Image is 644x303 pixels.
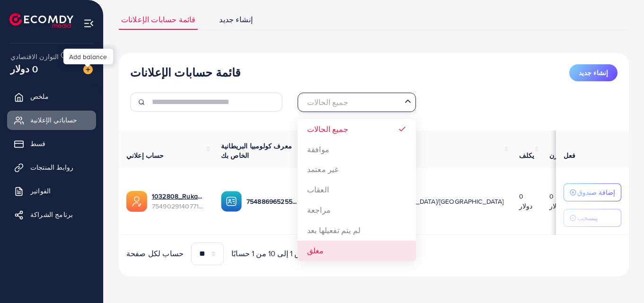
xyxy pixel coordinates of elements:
img: ic-ads-acc.e4c84228.svg [126,191,147,212]
a: قسط [7,134,96,153]
font: الفواتير [30,186,51,196]
font: برنامج الشراكة [30,210,73,219]
font: العقاب [307,184,329,195]
font: لم يتم تفعيلها بعد [307,225,361,235]
font: حساباتي الإعلانية [30,115,78,125]
button: ينسحب [564,209,621,227]
font: يكلف [519,151,535,160]
a: برنامج الشراكة [7,205,96,224]
font: إنشاء جديد [579,68,608,78]
font: مغلق [307,245,324,256]
button: إنشاء جديد [569,64,618,81]
font: 0 دولار [10,62,38,76]
a: حساباتي الإعلانية [7,111,96,130]
div: Add balance [63,49,113,64]
a: الفواتير [7,182,96,200]
font: المعرف: 7548869652559020048 [247,197,346,206]
font: إنشاء جديد [219,14,253,25]
a: 1032808_Rukan_AFTehchnologies_1757645354436 [152,191,206,201]
font: التوازن الاقتصادي [10,52,59,61]
font: 1032808_Rukan_AFTehchnologies_1757645354436 [152,191,309,201]
font: قسط [30,139,45,148]
img: ic-ba-acc.ded83a64.svg [221,191,242,212]
font: معرف كولومبيا البريطانية الخاص بك [221,141,292,160]
font: جميع الحالات [307,124,348,134]
iframe: محادثة [604,260,637,296]
font: غير معتمد [307,164,338,174]
a: ملخص [7,87,96,106]
font: [GEOGRAPHIC_DATA]/[GEOGRAPHIC_DATA] [372,197,504,206]
font: حساب إعلاني [126,151,164,160]
div: البحث عن الخيار [298,93,416,112]
img: قائمة طعام [83,18,94,29]
font: روابط المنتجات [30,163,73,172]
font: قائمة حسابات الإعلانات [130,64,240,80]
font: مراجعة [307,205,331,215]
img: الشعار [9,13,73,28]
font: 0 دولار [519,191,533,210]
button: إضافة صندوق [564,183,621,201]
font: ينسحب [577,213,598,223]
font: فعل [564,151,575,160]
font: حساب لكل صفحة [126,248,184,259]
a: روابط المنتجات [7,158,96,177]
font: موافقة [307,144,329,155]
img: صورة [83,65,93,74]
font: عرض 1 إلى 10 من 1 حسابًا [231,248,313,259]
font: قائمة حسابات الإعلانات [121,14,195,25]
font: المعرف: 7549029140771618817 [152,201,244,211]
input: البحث عن الخيار [302,95,401,110]
font: ملخص [30,92,49,101]
font: إضافة صندوق [577,188,615,197]
div: <span class='underline'>1032808_Rukan_AFTehchnologies_1757645354436</span></br>7549029140771618817 [152,191,206,211]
